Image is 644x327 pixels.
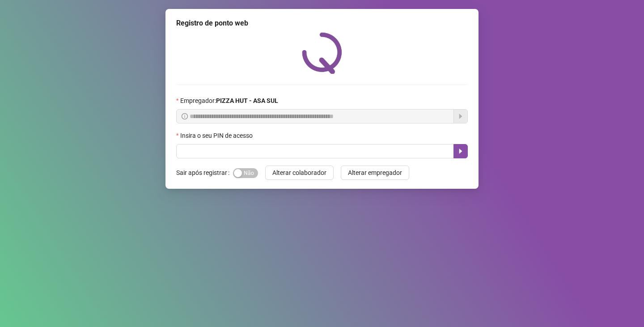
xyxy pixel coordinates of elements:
button: Alterar colaborador [265,166,334,180]
div: Registro de ponto web [176,18,468,29]
span: Empregador : [180,96,278,106]
span: Alterar colaborador [272,168,326,178]
span: Alterar empregador [348,168,402,178]
img: QRPoint [302,32,342,74]
strong: PIZZA HUT - ASA SUL [216,97,278,104]
button: Alterar empregador [341,166,409,180]
span: info-circle [182,113,188,119]
label: Insira o seu PIN de acesso [176,131,258,140]
span: caret-right [457,148,464,155]
label: Sair após registrar [176,166,233,180]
